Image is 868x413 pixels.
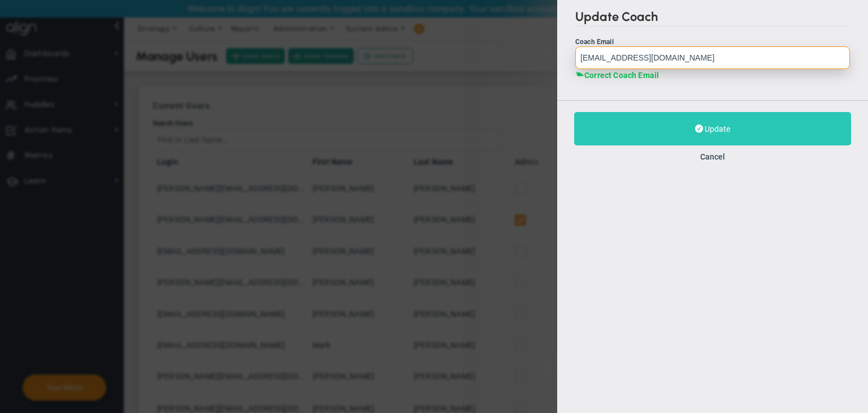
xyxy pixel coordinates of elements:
div: Coach Email [575,38,850,46]
h2: Update Coach [575,9,850,27]
h4: Correct Coach Email [575,70,850,80]
button: Cancel [700,152,725,161]
button: Update [574,112,851,145]
span: Update [705,124,730,134]
input: Coach Email [575,46,850,69]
